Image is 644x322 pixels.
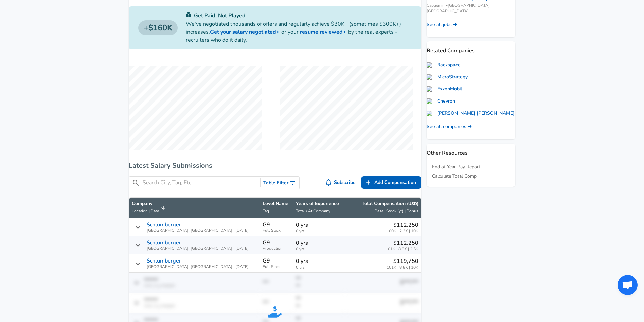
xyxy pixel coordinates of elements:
span: Location | Date [132,208,159,214]
h6: Latest Salary Submissions [129,160,421,171]
a: End of Year Pay Report [432,164,480,170]
a: Get your salary negotiated [210,28,281,36]
p: G9 [263,240,270,246]
img: exxonmobil.com [427,86,435,92]
span: Full Stack [263,228,291,233]
span: Capgemini • [GEOGRAPHIC_DATA], [GEOGRAPHIC_DATA] [427,3,515,14]
span: 100K | 2.3K | 10K [387,229,418,233]
p: $119,750 [387,257,418,265]
a: ExxonMobil [427,86,462,92]
img: svg+xml;base64,PHN2ZyB4bWxucz0iaHR0cDovL3d3dy53My5vcmcvMjAwMC9zdmciIGZpbGw9IiMwYzU0NjAiIHZpZXdCb3... [186,12,191,17]
img: bakerhughes.com [427,111,435,116]
a: Calculate Total Comp [432,173,477,180]
p: Other Resources [427,144,515,157]
span: CompanyLocation | Date [132,200,168,215]
span: Total / At Company [296,208,330,214]
p: $112,250 [387,221,418,229]
a: resume reviewed [300,28,348,36]
p: Schlumberger [147,258,181,264]
p: Schlumberger [147,222,181,228]
a: $160K [138,20,178,36]
span: Base | Stock (yr) | Bonus [375,208,418,214]
p: 0 yrs [296,257,342,265]
img: svg+xml;base64,PHN2ZyB4bWxucz0iaHR0cDovL3d3dy53My5vcmcvMjAwMC9zdmciIGZpbGw9IiMyNjhERUMiIHZpZXdCb3... [268,305,282,318]
button: Subscribe [324,176,359,189]
p: G9 [263,258,270,264]
a: Chevron [427,98,455,105]
span: 0 yrs [296,265,342,270]
span: 0 yrs [296,229,342,233]
span: 101K | 8.8K | 10K [387,265,418,270]
span: Full Stack [263,265,291,269]
p: Schlumberger [147,240,181,246]
span: [GEOGRAPHIC_DATA], [GEOGRAPHIC_DATA] | [DATE] [147,228,249,233]
p: Level Name [263,200,291,207]
span: 0 yrs [296,247,342,251]
span: [GEOGRAPHIC_DATA], [GEOGRAPHIC_DATA] | [DATE] [147,246,249,251]
span: Tag [263,208,269,214]
p: Related Companies [427,41,515,55]
p: We've negotiated thousands of offers and regularly achieve $30K+ (sometimes $300K+) increases. or... [186,20,412,44]
a: See all jobs ➜ [427,21,457,28]
img: microstrategy.com [427,74,435,80]
p: Company [132,200,159,207]
span: Production [263,246,291,251]
span: [GEOGRAPHIC_DATA], [GEOGRAPHIC_DATA] | [DATE] [147,265,249,269]
p: Years of Experience [296,200,342,207]
a: [PERSON_NAME] [PERSON_NAME] [427,110,515,117]
a: MicroStrategy [427,74,468,80]
a: Rackspace [427,62,461,68]
button: (USD) [407,201,418,207]
p: G9 [263,222,270,228]
p: Total Compensation [362,200,418,207]
span: Total Compensation (USD) Base | Stock (yr) | Bonus [348,200,418,215]
div: Open chat [618,275,638,295]
span: Add Compensation [374,178,416,187]
p: 0 yrs [296,221,342,229]
a: Add Compensation [361,176,421,189]
p: $112,250 [386,239,418,247]
button: Toggle Search Filters [261,177,299,189]
span: 101K | 8.8K | 2.5K [386,247,418,251]
img: chevron.com [427,98,435,104]
a: See all companies ➜ [427,123,472,130]
img: rackspace.com [427,62,435,68]
p: 0 yrs [296,239,342,247]
input: Search City, Tag, Etc [143,178,258,187]
p: Get Paid, Not Played [186,12,412,20]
